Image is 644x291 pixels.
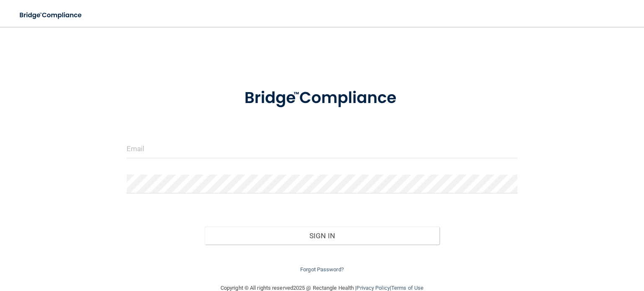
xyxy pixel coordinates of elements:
[228,77,417,119] img: bridge_compliance_login_screen.278c3ca4.svg
[356,285,390,291] a: Privacy Policy
[13,7,90,24] img: bridge_compliance_login_screen.278c3ca4.svg
[300,266,344,273] a: Forgot Password?
[127,139,517,158] input: Email
[205,227,439,245] button: Sign In
[391,285,423,291] a: Terms of Use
